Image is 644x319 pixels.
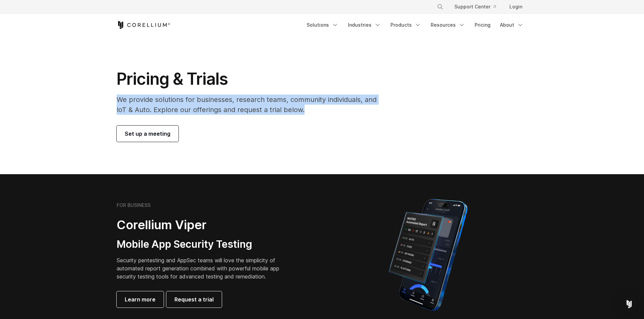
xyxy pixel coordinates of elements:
[386,19,425,31] a: Products
[496,19,528,31] a: About
[125,295,156,303] span: Learn more
[504,1,528,13] a: Login
[303,19,528,31] div: Navigation Menu
[117,217,290,233] h2: Corellium Viper
[174,295,214,303] span: Request a trial
[377,196,479,314] img: Corellium MATRIX automated report on iPhone showing app vulnerability test results across securit...
[427,19,469,31] a: Resources
[117,21,170,29] a: Corellium Home
[117,95,386,115] p: We provide solutions for businesses, research teams, community individuals, and IoT & Auto. Explo...
[449,1,501,13] a: Support Center
[471,19,495,31] a: Pricing
[621,296,637,312] div: Open Intercom Messenger
[117,69,386,89] h1: Pricing & Trials
[429,1,528,13] div: Navigation Menu
[125,130,170,138] span: Set up a meeting
[166,291,222,308] a: Request a trial
[117,126,178,142] a: Set up a meeting
[117,256,290,281] p: Security pentesting and AppSec teams will love the simplicity of automated report generation comb...
[434,1,446,13] button: Search
[117,291,164,308] a: Learn more
[117,202,150,208] h6: FOR BUSINESS
[344,19,385,31] a: Industries
[303,19,342,31] a: Solutions
[117,238,290,251] h3: Mobile App Security Testing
